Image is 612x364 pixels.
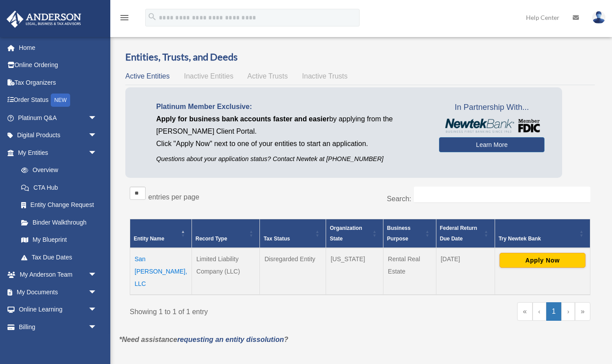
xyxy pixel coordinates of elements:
[192,219,260,248] th: Record Type: Activate to sort
[6,301,110,319] a: Online Learningarrow_drop_down
[88,144,106,162] span: arrow_drop_down
[326,219,383,248] th: Organization State: Activate to sort
[88,318,106,336] span: arrow_drop_down
[125,72,169,80] span: Active Entities
[134,236,164,242] span: Entity Name
[6,91,110,109] a: Order StatusNEW
[6,266,110,284] a: My Anderson Teamarrow_drop_down
[12,161,101,179] a: Overview
[88,301,106,319] span: arrow_drop_down
[156,154,426,165] p: Questions about your application status? Contact Newtek at [PHONE_NUMBER]
[184,72,233,80] span: Inactive Entities
[499,233,577,244] div: Try Newtek Bank
[546,302,562,321] a: 1
[130,302,353,318] div: Showing 1 to 1 of 1 entry
[12,214,106,231] a: Binder Walkthrough
[443,119,540,133] img: NewtekBankLogoSM.png
[192,248,260,295] td: Limited Liability Company (LLC)
[326,248,383,295] td: [US_STATE]
[387,225,410,242] span: Business Purpose
[156,115,329,123] span: Apply for business bank accounts faster and easier
[12,231,106,249] a: My Blueprint
[263,236,290,242] span: Tax Status
[6,74,110,91] a: Tax Organizers
[148,193,199,201] label: entries per page
[495,219,590,248] th: Try Newtek Bank : Activate to sort
[302,72,348,80] span: Inactive Trusts
[88,266,106,284] span: arrow_drop_down
[439,101,544,115] span: In Partnership With...
[499,253,586,268] button: Apply Now
[130,248,192,295] td: San [PERSON_NAME], LLC
[130,219,192,248] th: Entity Name: Activate to invert sorting
[260,248,326,295] td: Disregarded Entity
[248,72,288,80] span: Active Trusts
[6,109,110,127] a: Platinum Q&Aarrow_drop_down
[6,283,110,301] a: My Documentsarrow_drop_down
[6,56,110,74] a: Online Ordering
[575,302,590,321] a: Last
[12,196,106,214] a: Entity Change Request
[88,109,106,127] span: arrow_drop_down
[561,302,575,321] a: Next
[156,101,426,113] p: Platinum Member Exclusive:
[436,248,495,295] td: [DATE]
[88,283,106,301] span: arrow_drop_down
[119,12,130,23] i: menu
[119,15,130,23] a: menu
[439,137,544,152] a: Learn More
[387,195,411,203] label: Search:
[260,219,326,248] th: Tax Status: Activate to sort
[119,336,288,343] em: *Need assistance ?
[12,179,106,196] a: CTA Hub
[6,39,110,56] a: Home
[517,302,533,321] a: First
[6,144,106,161] a: My Entitiesarrow_drop_down
[4,11,84,28] img: Anderson Advisors Platinum Portal
[125,50,595,64] h3: Entities, Trusts, and Deeds
[330,225,362,242] span: Organization State
[6,318,110,336] a: Billingarrow_drop_down
[383,248,436,295] td: Rental Real Estate
[383,219,436,248] th: Business Purpose: Activate to sort
[156,113,426,138] p: by applying from the [PERSON_NAME] Client Portal.
[436,219,495,248] th: Federal Return Due Date: Activate to sort
[177,336,284,343] a: requesting an entity dissolution
[533,302,546,321] a: Previous
[6,127,110,144] a: Digital Productsarrow_drop_down
[12,248,106,266] a: Tax Due Dates
[195,236,227,242] span: Record Type
[156,138,426,150] p: Click "Apply Now" next to one of your entities to start an application.
[88,127,106,145] span: arrow_drop_down
[440,225,477,242] span: Federal Return Due Date
[147,12,157,22] i: search
[592,11,605,24] img: User Pic
[51,94,70,107] div: NEW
